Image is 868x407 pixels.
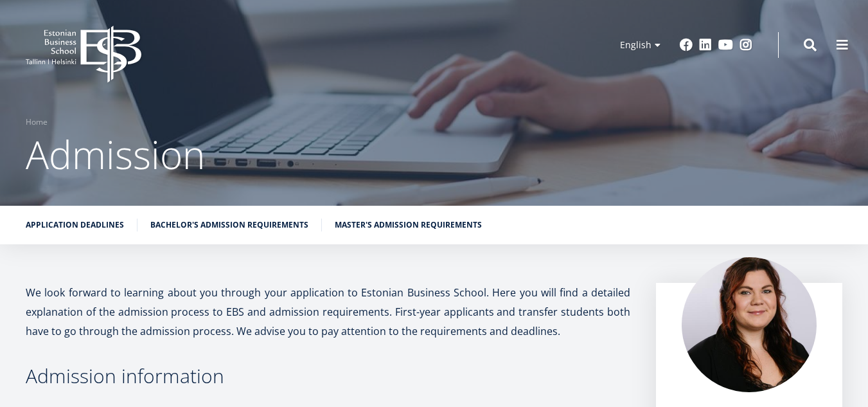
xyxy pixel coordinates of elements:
img: liina reimann [682,257,817,392]
a: Linkedin [699,39,712,51]
a: Facebook [680,39,693,51]
a: Application deadlines [26,219,124,231]
a: Master's admission requirements [335,219,482,231]
a: Instagram [740,39,752,51]
p: We look forward to learning about you through your application to Estonian Business School. Here ... [26,283,630,341]
a: Youtube [718,39,733,51]
a: Bachelor's admission requirements [150,219,308,231]
h3: Admission information [26,366,630,386]
a: Home [26,116,48,129]
span: Admission [26,128,205,181]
